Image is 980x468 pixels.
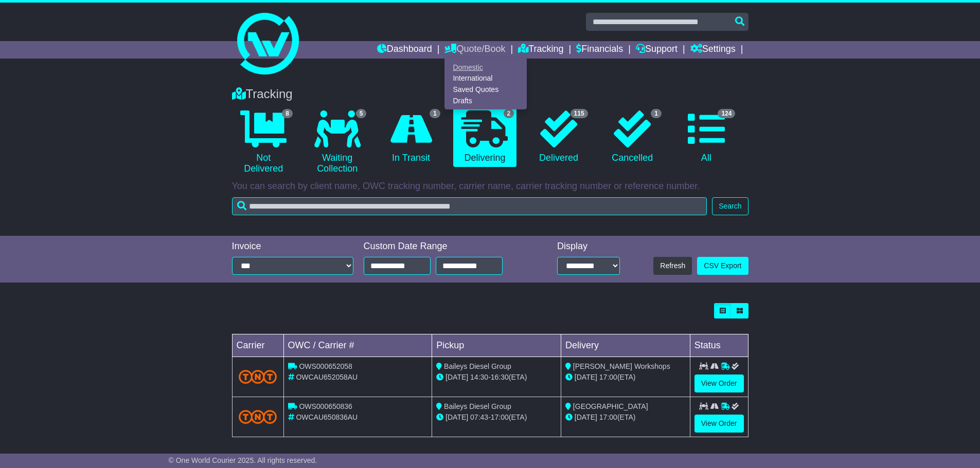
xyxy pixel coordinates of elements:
[636,41,678,59] a: Support
[575,413,597,421] span: [DATE]
[227,87,754,102] div: Tracking
[446,413,468,421] span: [DATE]
[446,373,468,381] span: [DATE]
[356,109,367,118] span: 5
[561,334,690,357] td: Delivery
[518,41,563,59] a: Tracking
[575,373,597,381] span: [DATE]
[169,456,317,464] span: © One World Courier 2025. All rights reserved.
[299,362,352,370] span: OWS000652058
[651,109,662,118] span: 1
[504,109,514,118] span: 2
[599,413,617,421] span: 17:00
[444,402,511,410] span: Baileys Diesel Group
[239,410,277,424] img: TNT_Domestic.png
[697,257,748,275] a: CSV Export
[573,402,648,410] span: [GEOGRAPHIC_DATA]
[232,334,283,357] td: Carrier
[565,372,686,383] div: (ETA)
[674,107,738,167] a: 124 All
[690,334,748,357] td: Status
[377,41,432,59] a: Dashboard
[694,415,744,433] a: View Order
[379,107,442,167] a: 1 In Transit
[690,41,736,59] a: Settings
[432,334,561,357] td: Pickup
[296,373,358,381] span: OWCAU652058AU
[436,412,557,423] div: - (ETA)
[470,373,488,381] span: 14:30
[232,107,295,178] a: 8 Not Delivered
[573,362,670,370] span: [PERSON_NAME] Workshops
[653,257,692,275] button: Refresh
[436,372,557,383] div: - (ETA)
[232,241,353,252] div: Invoice
[453,107,516,167] a: 2 Delivering
[601,107,664,167] a: 1 Cancelled
[444,362,511,370] span: Baileys Diesel Group
[444,59,527,109] div: Quote/Book
[296,413,358,421] span: OWCAU650836AU
[430,109,440,118] span: 1
[718,109,735,118] span: 124
[491,413,509,421] span: 17:00
[571,109,588,118] span: 115
[445,95,526,106] a: Drafts
[694,375,744,392] a: View Order
[470,413,488,421] span: 07:43
[283,334,432,357] td: OWC / Carrier #
[445,62,526,73] a: Domestic
[712,197,748,215] button: Search
[445,84,526,96] a: Saved Quotes
[445,73,526,84] a: International
[557,241,620,252] div: Display
[444,41,505,59] a: Quote/Book
[565,412,686,423] div: (ETA)
[576,41,623,59] a: Financials
[299,402,352,410] span: OWS000650836
[306,107,369,178] a: 5 Waiting Collection
[599,373,617,381] span: 17:00
[491,373,509,381] span: 16:30
[239,370,277,384] img: TNT_Domestic.png
[282,109,293,118] span: 8
[232,181,749,192] p: You can search by client name, OWC tracking number, carrier name, carrier tracking number or refe...
[364,241,529,252] div: Custom Date Range
[527,107,590,167] a: 115 Delivered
